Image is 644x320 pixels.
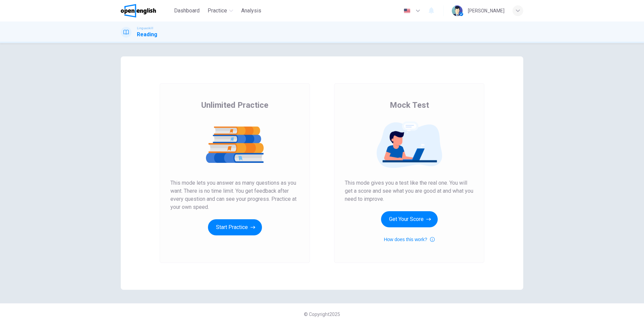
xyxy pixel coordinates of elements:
[241,7,261,15] span: Analysis
[452,5,463,16] img: Profile picture
[174,7,200,15] span: Dashboard
[468,7,504,15] div: [PERSON_NAME]
[171,5,202,17] button: Dashboard
[121,4,171,17] a: OpenEnglish logo
[384,235,434,243] button: How does this work?
[137,26,153,31] span: Linguaskill
[208,219,262,235] button: Start Practice
[137,31,157,39] h1: Reading
[304,312,340,317] span: © Copyright 2025
[403,8,411,13] img: en
[345,179,474,203] span: This mode gives you a test like the real one. You will get a score and see what you are good at a...
[381,211,438,227] button: Get Your Score
[390,100,429,110] span: Mock Test
[208,7,227,15] span: Practice
[121,4,156,17] img: OpenEnglish logo
[238,5,264,17] button: Analysis
[205,5,236,17] button: Practice
[201,100,268,110] span: Unlimited Practice
[170,179,299,211] span: This mode lets you answer as many questions as you want. There is no time limit. You get feedback...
